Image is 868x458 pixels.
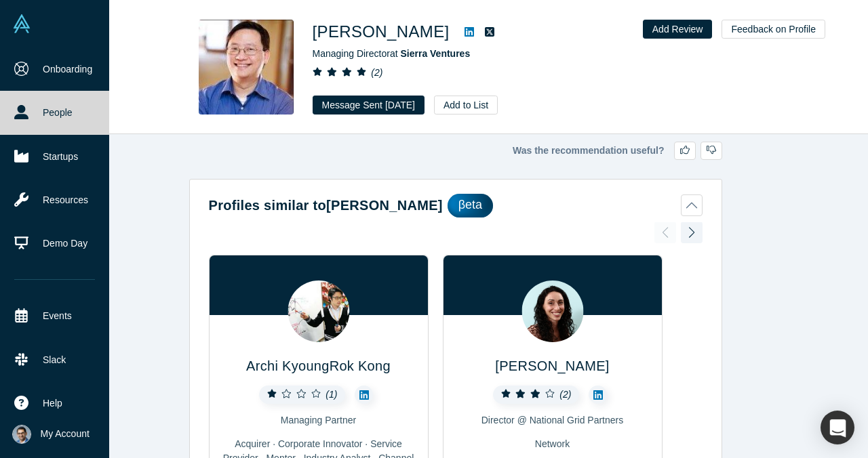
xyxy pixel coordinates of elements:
[643,20,713,39] button: Add Review
[12,14,31,33] img: Alchemist Vault Logo
[448,194,493,217] div: βeta
[41,427,90,441] span: My Account
[559,389,571,400] i: ( 2 )
[199,20,294,114] img: Ben Yu's Profile Image
[722,20,825,39] button: Feedback on Profile
[209,194,703,217] button: Profiles similar to[PERSON_NAME]βeta
[495,358,609,373] a: [PERSON_NAME]
[209,195,443,215] h2: Profiles similar to [PERSON_NAME]
[325,389,337,400] i: ( 1 )
[371,67,382,78] i: ( 2 )
[313,96,425,114] button: Message Sent [DATE]
[313,20,450,44] h1: [PERSON_NAME]
[400,48,470,59] a: Sierra Ventures
[288,280,349,342] img: Archi KyoungRok Kong's Profile Image
[43,396,62,411] span: Help
[481,415,624,425] span: Director @ National Grid Partners
[12,425,90,444] button: My Account
[281,415,356,425] span: Managing Partner
[313,48,471,59] span: Managing Director at
[521,280,583,342] img: Avra Durack's Profile Image
[434,96,498,114] button: Add to List
[246,358,391,373] a: Archi KyoungRok Kong
[189,142,722,160] div: Was the recommendation useful?
[12,425,31,444] img: VP Singh's Account
[453,437,652,451] div: Network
